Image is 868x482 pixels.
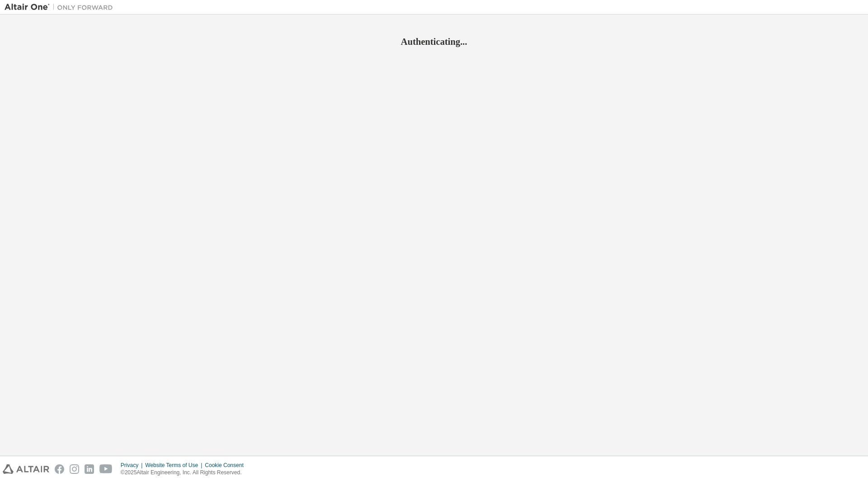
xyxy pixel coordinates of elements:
img: altair_logo.svg [3,464,49,474]
p: © 2025 Altair Engineering, Inc. All Rights Reserved. [121,469,249,477]
h2: Authenticating... [5,36,863,48]
img: linkedin.svg [85,464,94,474]
div: Cookie Consent [205,462,249,469]
img: instagram.svg [70,464,79,474]
img: youtube.svg [99,464,113,474]
img: facebook.svg [55,464,64,474]
img: Altair One [5,3,118,12]
div: Privacy [121,462,145,469]
div: Website Terms of Use [145,462,205,469]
